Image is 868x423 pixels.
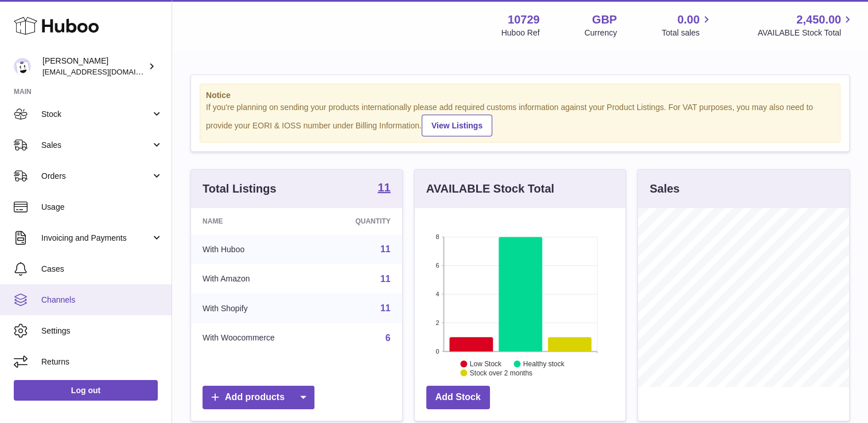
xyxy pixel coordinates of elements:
[14,58,31,75] img: internalAdmin-10729@internal.huboo.com
[380,244,391,254] a: 11
[41,109,151,120] span: Stock
[426,386,490,409] a: Add Stock
[757,12,854,38] a: 2,450.00 AVAILABLE Stock Total
[435,233,439,240] text: 8
[661,28,713,38] span: Total sales
[501,28,540,38] div: Huboo Ref
[41,233,151,244] span: Invoicing and Payments
[435,348,439,355] text: 0
[322,208,402,234] th: Quantity
[41,140,151,151] span: Sales
[41,264,163,275] span: Cases
[508,12,540,28] strong: 10729
[41,357,163,367] span: Returns
[42,67,169,76] span: [EMAIL_ADDRESS][DOMAIN_NAME]
[380,303,391,313] a: 11
[386,333,391,343] a: 6
[426,181,554,197] h3: AVAILABLE Stock Total
[191,208,322,234] th: Name
[585,28,617,38] div: Currency
[42,56,146,77] div: [PERSON_NAME]
[649,181,679,197] h3: Sales
[435,319,439,326] text: 2
[206,90,834,101] strong: Notice
[191,264,322,294] td: With Amazon
[191,323,322,353] td: With Woocommerce
[592,12,617,28] strong: GBP
[377,182,390,195] a: 11
[435,262,439,269] text: 6
[191,293,322,323] td: With Shopify
[41,326,163,336] span: Settings
[470,360,502,368] text: Low Stock
[203,181,277,197] h3: Total Listings
[191,234,322,264] td: With Huboo
[678,12,700,28] span: 0.00
[435,291,439,297] text: 4
[203,386,314,409] a: Add products
[796,12,841,28] span: 2,450.00
[41,202,163,213] span: Usage
[422,115,492,136] a: View Listings
[41,171,151,182] span: Orders
[661,12,713,38] a: 0.00 Total sales
[377,182,390,193] strong: 11
[380,274,391,284] a: 11
[206,102,834,136] div: If you're planning on sending your products internationally please add required customs informati...
[14,380,158,401] a: Log out
[470,369,532,377] text: Stock over 2 months
[523,360,565,368] text: Healthy stock
[757,28,854,38] span: AVAILABLE Stock Total
[41,295,163,305] span: Channels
